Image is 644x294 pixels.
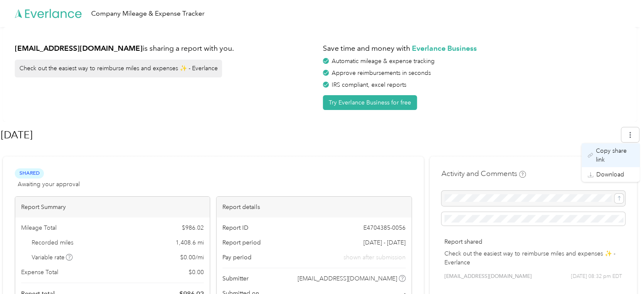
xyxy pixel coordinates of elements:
[596,170,624,179] span: Download
[332,81,406,88] span: IRS compliant, excel reports
[15,44,143,52] strong: [EMAIL_ADDRESS][DOMAIN_NAME]
[571,273,622,280] span: [DATE] 08:32 pm EDT
[323,43,625,54] h1: Save time and money with
[441,168,526,179] h4: Activity and Comments
[15,197,210,217] div: Report Summary
[91,8,205,19] div: Company Mileage & Expense Tracker
[344,253,406,262] span: shown after submission
[21,223,57,232] span: Mileage Total
[216,197,411,217] div: Report details
[180,253,204,262] span: $ 0.00 / mi
[15,60,222,77] div: Check out the easiest way to reimburse miles and expenses ✨ - Everlance
[15,43,317,54] h1: is sharing a report with you.
[222,274,249,283] span: Submitter
[332,58,435,65] span: Automatic mileage & expense tracking
[596,146,634,164] span: Copy share link
[444,273,532,280] span: [EMAIL_ADDRESS][DOMAIN_NAME]
[444,237,622,246] p: Report shared
[363,238,406,247] span: [DATE] - [DATE]
[182,223,204,232] span: $ 986.02
[21,268,58,277] span: Expense Total
[332,69,431,77] span: Approve reimbursements in seconds
[363,223,406,232] span: E4704385-0056
[189,268,204,277] span: $ 0.00
[1,125,615,145] h1: Jul 2025
[222,238,261,247] span: Report period
[412,44,477,52] strong: Everlance Business
[15,168,44,178] span: Shared
[222,223,249,232] span: Report ID
[298,274,397,283] span: [EMAIL_ADDRESS][DOMAIN_NAME]
[18,180,80,189] span: Awaiting your approval
[323,95,417,110] button: Try Everlance Business for free
[222,253,252,262] span: Pay period
[444,249,622,267] p: Check out the easiest way to reimburse miles and expenses ✨ - Everlance
[176,238,204,247] span: 1,408.6 mi
[32,238,73,247] span: Recorded miles
[32,253,73,262] span: Variable rate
